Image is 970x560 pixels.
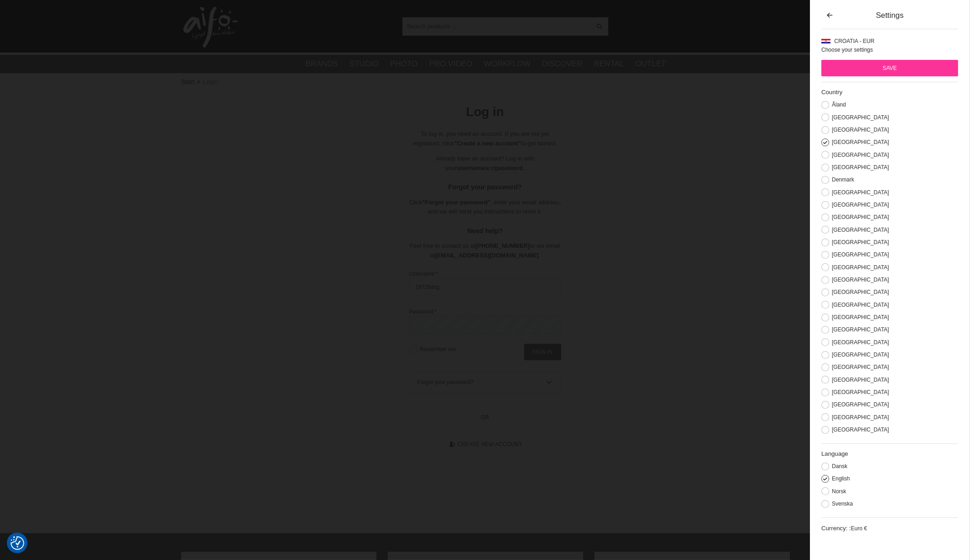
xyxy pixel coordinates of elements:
[829,127,889,133] label: [GEOGRAPHIC_DATA]
[829,314,889,320] label: [GEOGRAPHIC_DATA]
[829,289,889,295] label: [GEOGRAPHIC_DATA]
[829,326,889,333] label: [GEOGRAPHIC_DATA]
[635,58,666,70] a: Outlet
[542,58,583,70] a: Discover
[829,277,889,283] label: [GEOGRAPHIC_DATA]
[11,535,24,551] button: Consent Preferences
[829,501,853,507] label: Svenska
[827,10,953,21] div: Settings
[829,164,889,171] label: [GEOGRAPHIC_DATA]
[467,227,503,235] strong: Need help?
[821,450,958,458] h2: Language
[448,183,522,191] strong: Forgot your password?
[197,77,200,87] span: >
[409,103,561,121] h1: Log in
[829,377,889,383] label: [GEOGRAPHIC_DATA]
[305,58,338,70] a: Brands
[829,389,889,395] label: [GEOGRAPHIC_DATA]
[183,7,238,48] img: logo.png
[409,271,438,277] label: Username
[821,47,873,53] span: Choose your settings
[829,264,889,271] label: [GEOGRAPHIC_DATA]
[454,140,521,147] strong: "Create a new account"
[829,189,889,196] label: [GEOGRAPHIC_DATA]
[594,58,624,70] a: Rental
[829,352,889,358] label: [GEOGRAPHIC_DATA]
[524,344,561,360] input: Sign in
[417,346,456,352] label: Remember me
[829,488,846,495] label: Norsk
[834,38,874,44] span: Croatia - EUR
[495,165,523,171] strong: password
[11,536,24,550] img: Revisit consent button
[829,401,889,408] label: [GEOGRAPHIC_DATA]
[402,19,591,33] input: Search products ...
[829,114,889,121] label: [GEOGRAPHIC_DATA]
[829,101,846,108] label: Åland
[349,58,379,70] a: Studio
[821,88,958,96] h2: Country
[390,58,418,70] a: Photo
[829,475,850,482] label: English
[417,378,553,386] div: Forgot your password?
[829,176,854,183] label: Denmark
[429,58,472,70] a: Pro Video
[435,252,539,259] strong: [EMAIL_ADDRESS][DOMAIN_NAME]
[851,525,867,532] span: Euro €
[409,309,437,315] label: Password
[829,239,889,245] label: [GEOGRAPHIC_DATA]
[829,463,847,469] label: Dansk
[829,427,889,433] label: [GEOGRAPHIC_DATA]
[422,199,491,206] strong: "Forgot your password"
[829,339,889,346] label: [GEOGRAPHIC_DATA]
[821,525,851,532] label: Currency: :
[829,364,889,370] label: [GEOGRAPHIC_DATA]
[409,241,561,261] p: Feel free to contact us at or via email at .
[439,436,531,453] a: Create new account
[829,302,889,308] label: [GEOGRAPHIC_DATA]
[481,413,489,421] span: OR
[181,77,195,87] a: Start
[409,129,561,149] p: To log in, you need an account. If you are not yet registered, click to get started.
[409,154,561,173] p: Already have an account? Log in with your and .
[829,202,889,208] label: [GEOGRAPHIC_DATA]
[829,152,889,158] label: [GEOGRAPHIC_DATA]
[829,214,889,220] label: [GEOGRAPHIC_DATA]
[829,251,889,258] label: [GEOGRAPHIC_DATA]
[829,227,889,233] label: [GEOGRAPHIC_DATA]
[821,37,831,46] img: HR
[484,58,531,70] a: Workflow
[457,165,485,171] strong: username
[821,60,958,76] input: Save
[475,242,530,249] strong: [PHONE_NUMBER]
[409,198,561,217] p: Click , enter your email address, and we will send you instructions to reset it.
[829,414,889,421] label: [GEOGRAPHIC_DATA]
[829,139,889,145] label: [GEOGRAPHIC_DATA]
[203,77,218,87] span: Login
